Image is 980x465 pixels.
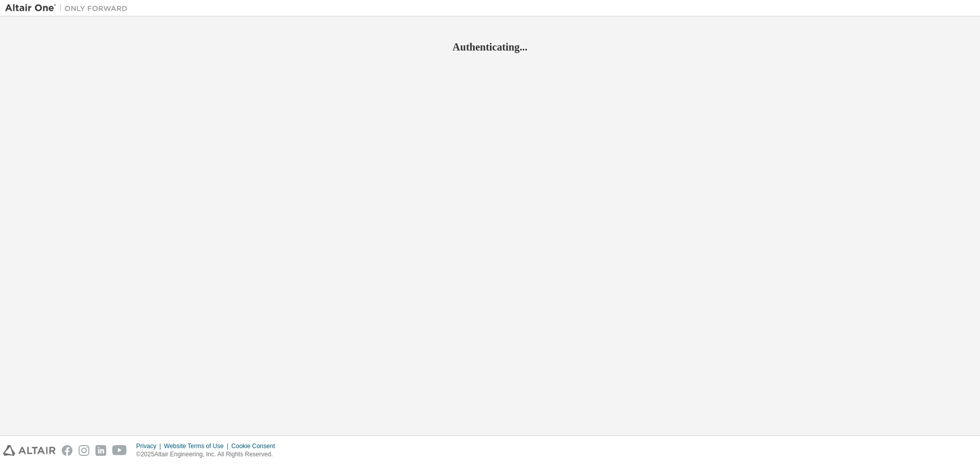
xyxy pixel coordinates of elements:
div: Website Terms of Use [164,442,231,450]
img: altair_logo.svg [3,445,56,456]
img: youtube.svg [112,445,127,456]
h2: Authenticating... [5,40,975,54]
div: Cookie Consent [231,442,281,450]
p: © 2025 Altair Engineering, Inc. All Rights Reserved. [136,450,281,459]
img: linkedin.svg [95,445,106,456]
img: Altair One [5,3,133,13]
img: instagram.svg [79,445,89,456]
img: facebook.svg [62,445,72,456]
div: Privacy [136,442,164,450]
